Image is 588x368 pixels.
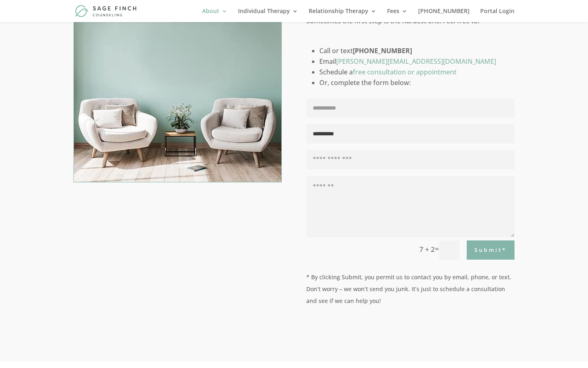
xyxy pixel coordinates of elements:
[319,56,514,67] li: Email
[336,57,496,66] a: [PERSON_NAME][EMAIL_ADDRESS][DOMAIN_NAME]
[353,46,412,55] strong: [PHONE_NUMBER]
[309,8,376,22] a: Relationship Therapy
[387,8,408,22] a: Fees
[319,45,514,56] li: Call or text
[480,8,514,22] a: Portal Login
[467,240,514,260] button: Submit*
[202,8,227,22] a: About
[75,5,138,17] img: Sage Finch Counseling | LGBTQ+ Therapy in Plano
[306,15,514,34] p: Sometimes the first step is the hardest one. Feel free to:
[319,67,514,77] li: Schedule a
[306,272,514,307] div: * By clicking Submit, you permit us to contact you by email, phone, or text. Don’t worry – we won...
[416,240,459,260] p: =
[238,8,298,22] a: Individual Therapy
[419,245,435,254] span: 7 + 2
[353,67,457,76] a: free consultation or appointment
[319,77,514,88] li: Or, complete the form below:
[418,8,470,22] a: [PHONE_NUMBER]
